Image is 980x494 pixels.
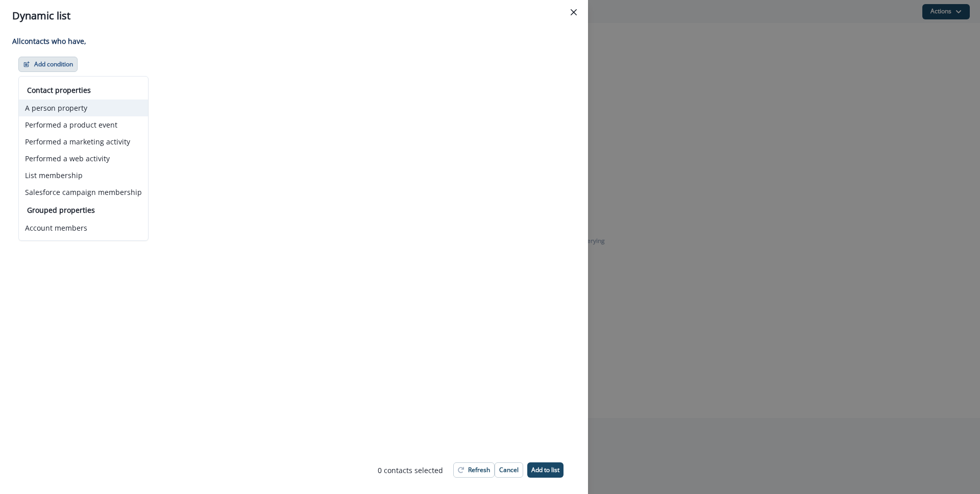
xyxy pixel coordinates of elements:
[27,205,140,215] p: Grouped properties
[18,57,78,72] button: Add condition
[19,100,148,116] button: A person property
[12,36,570,46] p: All contact s who have,
[453,462,495,478] button: Refresh
[531,466,559,474] p: Add to list
[527,462,563,478] button: Add to list
[566,4,582,20] button: Close
[19,116,148,133] button: Performed a product event
[27,85,140,95] p: Contact properties
[12,8,576,23] div: Dynamic list
[19,167,148,184] button: List membership
[378,465,443,476] p: 0 contact s selected
[19,133,148,150] button: Performed a marketing activity
[19,219,148,236] button: Account members
[468,466,490,474] p: Refresh
[499,466,519,474] p: Cancel
[19,184,148,201] button: Salesforce campaign membership
[495,462,523,478] button: Cancel
[19,150,148,167] button: Performed a web activity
